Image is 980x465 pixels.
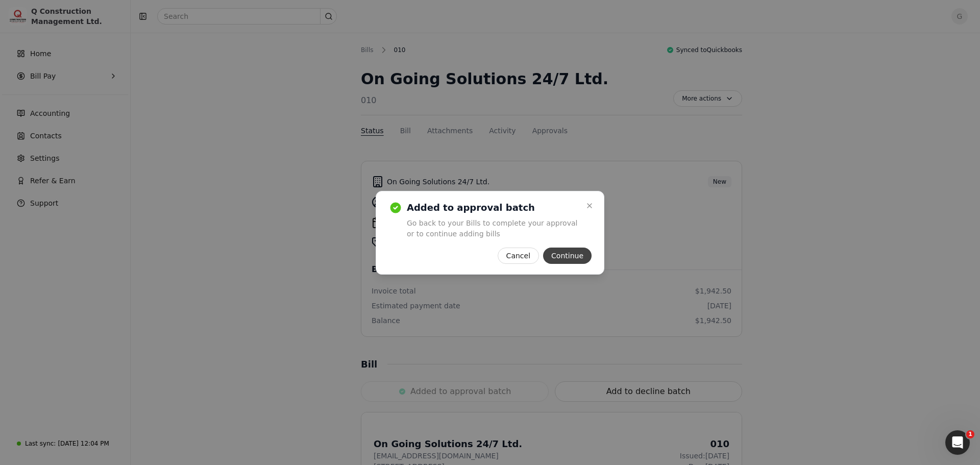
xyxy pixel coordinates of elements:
p: Go back to your Bills to complete your approval or to continue adding bills [407,218,579,239]
span: 1 [966,430,974,438]
h2: Added to approval batch [407,202,579,214]
button: Continue [543,248,592,264]
button: Cancel [498,248,539,264]
iframe: Intercom live chat [945,430,970,455]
